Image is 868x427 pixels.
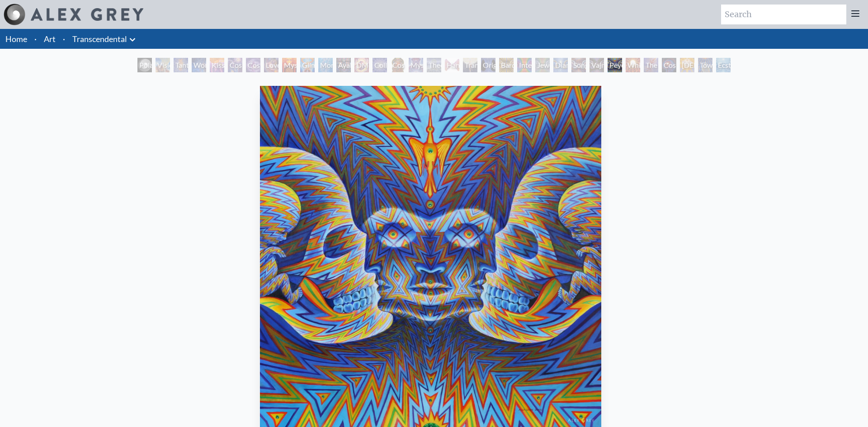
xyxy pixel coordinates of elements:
[246,58,260,72] div: Cosmic Artist
[44,33,56,45] a: Art
[409,58,423,72] div: Mystic Eye
[499,58,514,72] div: Bardo Being
[264,58,278,72] div: Love is a Cosmic Force
[300,58,315,72] div: Glimpsing the Empyrean
[626,58,640,72] div: White Light
[680,58,694,72] div: [DEMOGRAPHIC_DATA]
[535,58,550,72] div: Jewel Being
[553,58,568,72] div: Diamond Being
[210,58,224,72] div: Kiss of the [MEDICAL_DATA]
[445,58,459,72] div: Hands that See
[192,58,206,72] div: Wonder
[481,58,495,72] div: Original Face
[644,58,658,72] div: The Great Turn
[716,58,731,72] div: Ecstasy
[662,58,676,72] div: Cosmic Consciousness
[174,58,188,72] div: Tantra
[5,34,27,44] a: Home
[698,58,712,72] div: Toward the One
[391,58,405,72] div: Cosmic [DEMOGRAPHIC_DATA]
[59,29,69,49] li: ·
[282,58,297,72] div: Mysteriosa 2
[590,58,604,72] div: Vajra Being
[427,58,441,72] div: Theologue
[156,58,170,72] div: Visionary Origin of Language
[463,58,477,72] div: Transfiguration
[373,58,387,72] div: Collective Vision
[571,58,586,72] div: Song of Vajra Being
[608,58,622,72] div: Peyote Being
[137,58,152,72] div: Polar Unity Spiral
[517,58,532,72] div: Interbeing
[318,58,333,72] div: Monochord
[354,58,369,72] div: DMT - The Spirit Molecule
[336,58,351,72] div: Ayahuasca Visitation
[72,33,127,45] a: Transcendental
[721,5,846,24] input: Search
[31,29,40,49] li: ·
[228,58,242,72] div: Cosmic Creativity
